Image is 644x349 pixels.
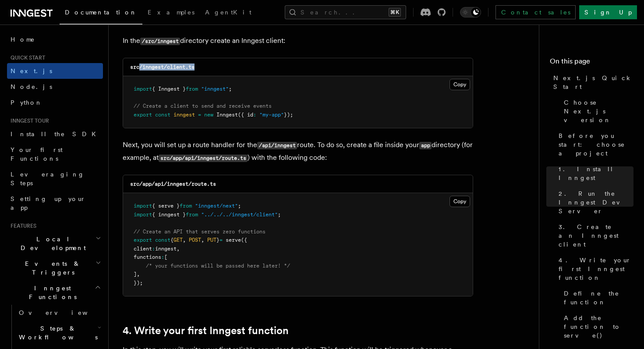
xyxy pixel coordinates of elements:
span: }); [284,112,293,118]
span: const [155,237,170,243]
span: inngest [155,246,177,252]
span: = [219,237,223,243]
span: ({ id [238,112,253,118]
button: Steps & Workflows [15,321,103,345]
span: Local Development [7,235,96,252]
a: Sign Up [579,5,637,19]
span: Inngest [216,112,238,118]
a: Add the function to serve() [560,310,633,343]
a: Install the SDK [7,126,103,142]
span: { inngest } [152,212,186,218]
a: Your first Functions [7,142,103,166]
a: Contact sales [495,5,576,19]
a: Define the function [560,286,633,310]
button: Copy [449,79,470,90]
button: Toggle dark mode [460,7,481,18]
span: ({ [241,237,247,243]
code: app [419,142,432,149]
button: Inngest Functions [7,280,103,305]
a: Examples [142,3,200,24]
span: ] [134,271,137,277]
button: Events & Triggers [7,256,103,280]
a: Before you start: choose a project [555,128,633,161]
span: import [134,86,152,92]
a: Home [7,32,103,47]
span: = [198,112,201,118]
span: import [134,212,152,218]
span: : [152,246,155,252]
span: AgentKit [205,9,251,16]
span: // Create an API that serves zero functions [134,229,265,235]
code: /src/inngest [140,38,180,45]
span: Overview [19,309,109,316]
span: new [204,112,213,118]
span: 4. Write your first Inngest function [559,256,633,282]
code: src/app/api/inngest/route.ts [159,155,248,162]
button: Local Development [7,231,103,256]
button: Search...⌘K [285,5,406,19]
span: POST [189,237,201,243]
span: from [186,86,198,92]
a: Node.js [7,79,103,95]
span: Python [11,99,42,106]
span: ; [229,86,232,92]
span: Leveraging Steps [11,171,85,187]
kbd: ⌘K [389,8,401,17]
a: AgentKit [200,3,257,24]
code: src/inngest/client.ts [130,64,195,70]
a: 3. Create an Inngest client [555,219,633,252]
span: { [170,237,173,243]
a: Next.js [7,63,103,79]
span: Add the function to serve() [564,314,633,340]
span: "inngest/next" [195,203,238,209]
span: "my-app" [259,112,284,118]
span: Before you start: choose a project [559,131,633,158]
span: from [180,203,192,209]
span: [ [164,254,167,260]
button: Copy [449,196,470,207]
a: Setting up your app [7,191,103,215]
h4: On this page [550,56,633,70]
span: Home [11,35,35,44]
span: export [134,237,152,243]
span: 2. Run the Inngest Dev Server [559,189,633,215]
code: src/app/api/inngest/route.ts [130,181,216,187]
a: Next.js Quick Start [550,70,633,95]
code: /api/inngest [257,142,297,149]
a: 4. Write your first Inngest function [555,252,633,286]
span: Steps & Workflows [15,324,98,342]
span: serve [226,237,241,243]
span: ; [238,203,241,209]
span: Install the SDK [11,130,101,137]
span: // Create a client to send and receive events [134,103,272,109]
span: : [253,112,256,118]
span: , [201,237,204,243]
span: ; [278,212,281,218]
a: Overview [15,305,103,321]
span: export [134,112,152,118]
span: Examples [148,9,195,16]
span: Your first Functions [11,146,63,162]
span: , [183,237,186,243]
span: Events & Triggers [7,259,96,277]
span: Choose Next.js version [564,98,633,124]
p: Next, you will set up a route handler for the route. To do so, create a file inside your director... [123,139,473,164]
span: Features [7,222,36,229]
span: /* your functions will be passed here later! */ [146,263,290,269]
span: Inngest Functions [7,284,95,301]
span: 1. Install Inngest [559,165,633,182]
a: 4. Write your first Inngest function [123,324,289,337]
span: }); [134,280,143,286]
span: Next.js [11,67,52,74]
span: from [186,212,198,218]
span: } [216,237,219,243]
span: "../../../inngest/client" [201,212,278,218]
a: 2. Run the Inngest Dev Server [555,186,633,219]
a: Documentation [60,3,142,25]
span: client [134,246,152,252]
span: GET [173,237,183,243]
span: Documentation [65,9,137,16]
span: const [155,112,170,118]
span: functions [134,254,161,260]
span: Node.js [11,83,52,90]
